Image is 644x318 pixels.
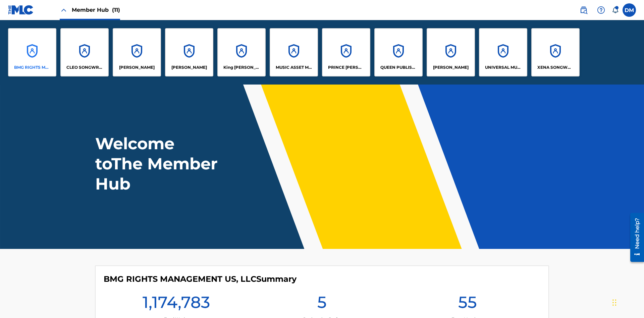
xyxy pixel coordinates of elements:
p: MUSIC ASSET MANAGEMENT (MAM) [276,64,312,70]
a: AccountsPRINCE [PERSON_NAME] [322,28,370,76]
a: AccountsUNIVERSAL MUSIC PUB GROUP [479,28,527,76]
a: Public Search [577,3,590,17]
a: AccountsQUEEN PUBLISHA [374,28,423,76]
h4: BMG RIGHTS MANAGEMENT US, LLC [104,274,297,284]
a: AccountsMUSIC ASSET MANAGEMENT (MAM) [270,28,318,76]
p: RONALD MCTESTERSON [433,64,469,70]
h1: 55 [458,292,477,316]
h1: 5 [317,292,327,316]
p: UNIVERSAL MUSIC PUB GROUP [485,64,522,70]
span: (11) [112,7,120,13]
img: help [597,6,605,14]
div: Help [594,3,608,17]
a: AccountsBMG RIGHTS MANAGEMENT US, LLC [8,28,56,76]
p: ELVIS COSTELLO [119,64,155,70]
p: CLEO SONGWRITER [66,64,103,70]
a: AccountsKing [PERSON_NAME] [217,28,266,76]
iframe: Resource Center [625,210,644,265]
div: User Menu [623,3,636,17]
iframe: Chat Widget [610,286,644,318]
img: MLC Logo [8,5,34,15]
h1: Welcome to The Member Hub [95,134,221,194]
img: Close [60,6,68,14]
a: Accounts[PERSON_NAME] [113,28,161,76]
p: EYAMA MCSINGER [171,64,207,70]
a: Accounts[PERSON_NAME] [427,28,475,76]
img: search [580,6,588,14]
p: QUEEN PUBLISHA [380,64,417,70]
a: AccountsXENA SONGWRITER [531,28,580,76]
p: PRINCE MCTESTERSON [328,64,365,70]
p: XENA SONGWRITER [537,64,574,70]
p: King McTesterson [223,64,260,70]
span: Member Hub [72,6,120,14]
div: Notifications [612,7,619,13]
a: Accounts[PERSON_NAME] [165,28,213,76]
p: BMG RIGHTS MANAGEMENT US, LLC [14,64,51,70]
div: Drag [612,293,616,313]
h1: 1,174,783 [143,292,210,316]
a: AccountsCLEO SONGWRITER [60,28,109,76]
